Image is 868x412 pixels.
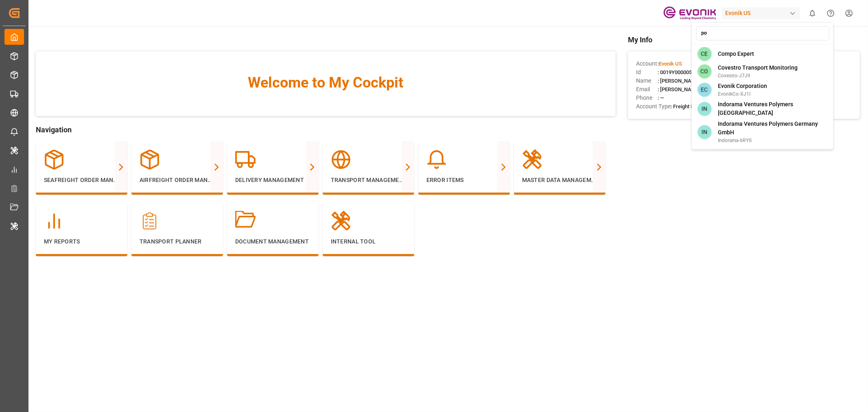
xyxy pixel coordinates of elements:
span: Indorama Ventures Polymers Germany GmbH [718,120,828,137]
span: CO [697,64,711,79]
span: EC [697,83,711,97]
span: Covestro-J7J9 [718,72,798,79]
span: Covestro Transport Monitoring [718,64,798,72]
span: Ingredion Incorporated [718,147,777,155]
span: Indorama Ventures Polymers [GEOGRAPHIC_DATA] [718,100,828,117]
span: IN [697,102,711,116]
span: Indorama-6RYS [718,137,828,144]
input: Search an account... [696,26,829,40]
span: Evonik Corporation [718,82,767,90]
span: CE [697,47,711,61]
span: Compo Expert [718,50,754,58]
span: EvonikCo-XJ1I [718,90,767,98]
span: IN [697,125,711,139]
